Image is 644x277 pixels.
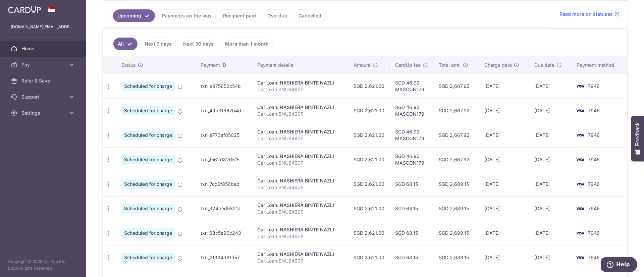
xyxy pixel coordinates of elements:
[221,38,273,50] a: More than 1 month
[529,221,571,245] td: [DATE]
[257,233,343,240] p: Car Loan SNU6460P
[21,94,66,100] span: Support
[21,61,66,68] span: Pay
[121,155,175,164] span: Scheduled for charge
[559,11,613,17] span: Read more on statuses
[601,257,637,274] iframe: Opens a widget where you can find more information
[21,77,66,84] span: Refer & Save
[588,206,600,211] span: 7946
[433,123,479,147] td: SGD 2,667.92
[573,82,587,90] img: Bank Card
[573,205,587,213] img: Bank Card
[257,111,343,117] p: Car Loan SNU6460P
[121,253,175,262] span: Scheduled for charge
[257,177,343,184] div: Car Loan. NASHIERA BINTE NAZLI
[588,108,600,113] span: 7946
[257,153,343,160] div: Car Loan. NASHIERA BINTE NAZLI
[390,172,433,196] td: SGD 68.15
[395,62,421,68] span: CardUp fee
[529,172,571,196] td: [DATE]
[348,147,390,172] td: SGD 2,621.00
[257,160,343,166] p: Car Loan SNU6460P
[433,221,479,245] td: SGD 2,689.15
[588,157,600,162] span: 7946
[257,135,343,142] p: Car Loan SNU6460P
[348,172,390,196] td: SGD 2,621.00
[257,79,343,86] div: Car Loan. NASHIERA BINTE NAZLI
[479,172,529,196] td: [DATE]
[195,221,252,245] td: txn_68c5e90c243
[195,147,252,172] td: txn_f562d820515
[195,74,252,98] td: txn_e975652c54b
[348,123,390,147] td: SGD 2,621.00
[21,110,66,116] span: Settings
[439,62,461,68] span: Total amt.
[529,98,571,123] td: [DATE]
[257,86,343,93] p: Car Loan SNU6460P
[390,98,433,123] td: SGD 46.92 MASCON179
[390,245,433,270] td: SGD 68.15
[121,204,175,213] span: Scheduled for charge
[588,255,600,260] span: 7946
[573,180,587,188] img: Bank Card
[158,9,216,22] a: Payments on the way
[179,38,218,50] a: Next 30 days
[257,226,343,233] div: Car Loan. NASHIERA BINTE NAZLI
[573,156,587,164] img: Bank Card
[195,56,252,74] th: Payment ID
[195,98,252,123] td: txn_49b31867b4d
[390,123,433,147] td: SGD 46.92 MASCON179
[294,9,326,22] a: Cancelled
[257,184,343,191] p: Car Loan SNU6460P
[121,81,175,91] span: Scheduled for charge
[635,122,641,146] span: Feedback
[559,11,620,17] a: Read more on statuses
[348,221,390,245] td: SGD 2,621.00
[263,9,291,22] a: Overdue
[390,196,433,221] td: SGD 68.15
[433,196,479,221] td: SGD 2,689.15
[257,128,343,135] div: Car Loan. NASHIERA BINTE NAZLI
[479,221,529,245] td: [DATE]
[257,202,343,209] div: Car Loan. NASHIERA BINTE NAZLI
[121,62,136,68] span: Status
[529,74,571,98] td: [DATE]
[588,132,600,138] span: 7946
[348,245,390,270] td: SGD 2,621.00
[588,83,600,89] span: 7946
[257,258,343,264] p: Car Loan SNU6460P
[573,229,587,237] img: Bank Card
[140,38,176,50] a: Next 7 days
[479,147,529,172] td: [DATE]
[529,147,571,172] td: [DATE]
[479,196,529,221] td: [DATE]
[195,196,252,221] td: txn_324bed5821a
[479,123,529,147] td: [DATE]
[390,74,433,98] td: SGD 46.92 MASCON179
[252,56,348,74] th: Payment details
[479,74,529,98] td: [DATE]
[113,38,138,50] a: All
[121,228,175,238] span: Scheduled for charge
[479,98,529,123] td: [DATE]
[121,130,175,140] span: Scheduled for charge
[479,245,529,270] td: [DATE]
[484,62,512,68] span: Charge date
[11,23,75,30] p: [DOMAIN_NAME][EMAIL_ADDRESS][DOMAIN_NAME]
[195,245,252,270] td: txn_2f334d81d57
[113,9,155,22] a: Upcoming
[573,131,587,139] img: Bank Card
[433,172,479,196] td: SGD 2,689.15
[529,196,571,221] td: [DATE]
[529,245,571,270] td: [DATE]
[348,74,390,98] td: SGD 2,621.00
[257,209,343,215] p: Car Loan SNU6460P
[390,147,433,172] td: SGD 46.92 MASCON179
[257,104,343,111] div: Car Loan. NASHIERA BINTE NAZLI
[573,107,587,115] img: Bank Card
[121,179,175,189] span: Scheduled for charge
[195,172,252,196] td: txn_7cc6f856bad
[354,62,371,68] span: Amount
[571,56,627,74] th: Payment method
